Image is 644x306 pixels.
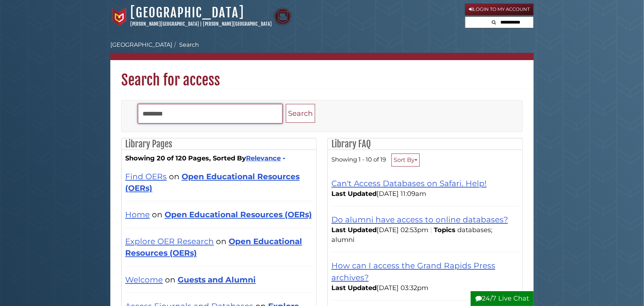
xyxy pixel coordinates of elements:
[492,20,496,25] i: Search
[465,4,534,15] a: Login to My Account
[130,5,244,21] a: [GEOGRAPHIC_DATA]
[331,156,386,163] span: Showing 1 - 10 of 19
[125,154,313,163] strong: Showing 20 of 120 Pages, Sorted By
[274,8,292,26] img: Calvin Theological Seminary
[203,21,272,27] a: [PERSON_NAME][GEOGRAPHIC_DATA]
[490,17,499,26] button: Search
[125,172,167,181] a: Find OERs
[200,21,202,27] span: |
[457,225,494,235] li: databases;
[331,190,426,198] span: [DATE] 11:09am
[331,190,377,198] span: Last Updated
[434,226,456,234] span: Topics
[391,154,420,167] button: Sort By
[110,60,534,89] h1: Search for access
[286,104,315,123] button: Search
[331,284,377,292] span: Last Updated
[331,226,377,234] span: Last Updated
[125,172,300,193] a: Open Educational Resources (OERs)
[130,21,199,27] a: [PERSON_NAME][GEOGRAPHIC_DATA]
[331,235,356,245] li: alumni
[110,41,172,48] a: [GEOGRAPHIC_DATA]
[125,236,214,246] a: Explore OER Research
[178,275,256,284] a: Guests and Alumni
[428,226,434,234] span: |
[331,179,487,188] a: Can't Access Databases on Safari. Help!
[331,261,495,282] a: How can I access the Grand Rapids Press archives?
[169,172,179,181] span: on
[110,8,128,26] img: Calvin University
[216,236,226,246] span: on
[172,41,199,49] li: Search
[125,210,150,219] a: Home
[125,275,163,284] a: Welcome
[165,210,312,219] a: Open Educational Resources (OERs)
[331,284,428,292] span: [DATE] 03:32pm
[331,226,494,244] ul: Topics
[331,215,508,224] a: Do alumni have access to online databases?
[328,138,522,150] h2: Library FAQ
[246,154,284,162] a: Relevance
[110,41,534,60] nav: breadcrumb
[331,226,428,234] span: [DATE] 02:53pm
[471,291,534,306] button: 24/7 Live Chat
[165,275,175,284] span: on
[152,210,162,219] span: on
[122,138,316,150] h2: Library Pages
